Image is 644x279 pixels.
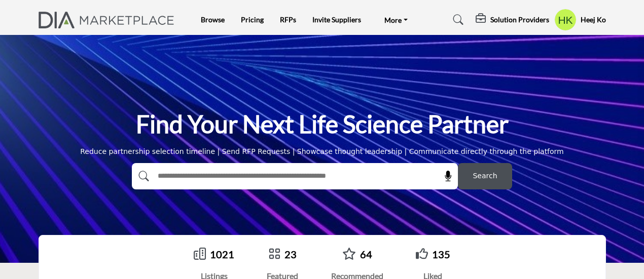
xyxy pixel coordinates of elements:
a: 1021 [210,248,234,260]
a: Search [443,12,470,28]
a: More [377,13,415,27]
button: Show hide supplier dropdown [554,9,577,31]
a: Go to Featured [268,248,280,261]
h1: Find Your Next Life Science Partner [136,108,509,140]
a: RFPs [280,15,296,24]
div: Reduce partnership selection timeline | Send RFP Requests | Showcase thought leadership | Communi... [80,146,564,157]
img: Site Logo [39,12,180,28]
a: Pricing [241,15,264,24]
a: 23 [284,248,297,260]
h5: Heej Ko [581,15,606,25]
a: 64 [360,248,372,260]
a: 135 [432,248,450,260]
a: Go to Recommended [342,248,356,261]
div: Solution Providers [476,14,549,26]
h5: Solution Providers [490,15,549,24]
span: Search [473,171,497,181]
i: Go to Liked [416,248,428,260]
button: Search [458,163,512,189]
a: Invite Suppliers [312,15,361,24]
a: Browse [201,15,225,24]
